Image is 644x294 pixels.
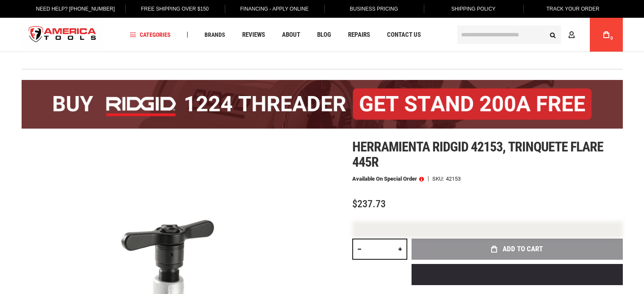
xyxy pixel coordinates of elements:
[205,32,225,38] span: Brands
[242,32,265,38] span: Reviews
[278,29,304,41] a: About
[446,176,461,181] div: 42153
[432,176,446,181] strong: SKU
[22,80,623,129] img: BOGO: Buy the RIDGID® 1224 Threader (26092), get the 92467 200A Stand FREE!
[201,29,229,41] a: Brands
[352,176,424,182] p: Available on Special Order
[348,32,370,38] span: Repairs
[611,36,613,41] span: 0
[22,19,104,51] a: store logo
[22,19,104,51] img: America Tools
[344,29,374,41] a: Repairs
[451,6,496,12] span: Shipping Policy
[545,27,561,43] button: Search
[126,29,174,41] a: Categories
[313,29,335,41] a: Blog
[238,29,269,41] a: Reviews
[383,29,425,41] a: Contact Us
[130,32,171,38] span: Categories
[387,32,421,38] span: Contact Us
[598,18,614,52] a: 0
[282,32,300,38] span: About
[317,32,331,38] span: Blog
[352,198,386,210] span: $237.73
[352,139,604,170] span: Herramienta ridgid 42153, trinquete flare 445r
